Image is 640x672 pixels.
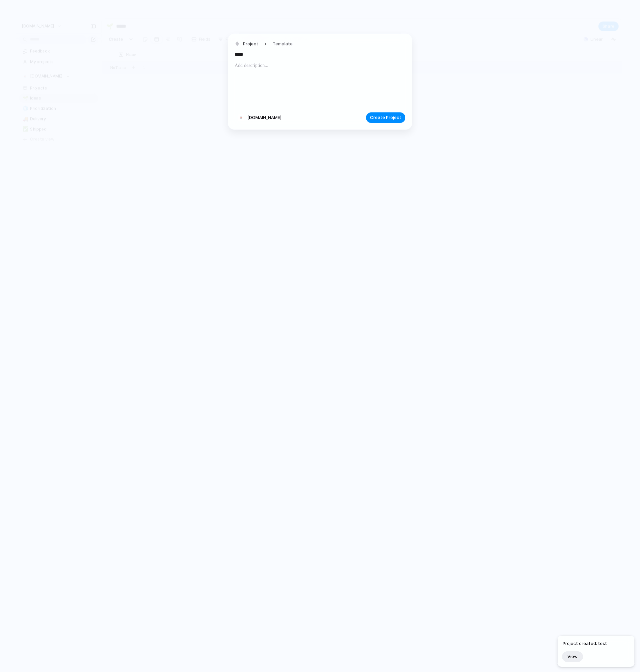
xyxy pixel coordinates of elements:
[269,39,297,49] button: Template
[366,112,405,123] button: Create Project
[233,39,260,49] button: Project
[273,40,293,47] span: Template
[563,640,607,647] span: Project created: test
[247,114,281,121] span: [DOMAIN_NAME]
[370,114,401,121] span: Create Project
[562,651,583,662] button: View
[243,40,258,47] span: Project
[567,654,578,659] span: View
